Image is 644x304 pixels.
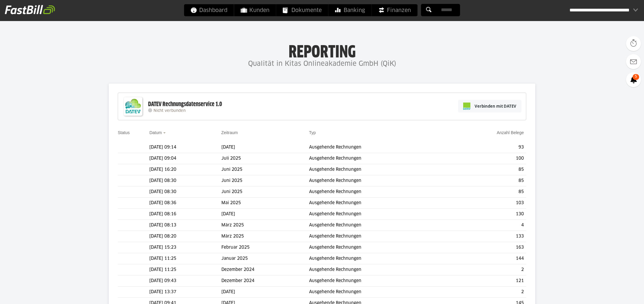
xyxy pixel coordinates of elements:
td: 85 [448,164,526,175]
td: Dezember 2024 [221,275,309,287]
span: Verbinden mit DATEV [475,103,516,109]
td: Ausgehende Rechnungen [309,153,448,164]
td: [DATE] 16:20 [149,164,221,175]
td: Ausgehende Rechnungen [309,209,448,220]
td: Juni 2025 [221,164,309,175]
td: 85 [448,175,526,186]
a: Anzahl Belege [497,130,524,135]
td: 130 [448,209,526,220]
td: [DATE] 13:37 [149,287,221,298]
td: 121 [448,275,526,287]
td: Februar 2025 [221,242,309,253]
span: Banking [335,4,365,16]
span: Finanzen [378,4,411,16]
td: [DATE] 15:23 [149,242,221,253]
td: Ausgehende Rechnungen [309,253,448,264]
span: Kunden [241,4,269,16]
a: Banking [329,4,372,16]
a: Datum [149,130,162,135]
img: fastbill_logo_white.png [5,5,55,14]
td: Ausgehende Rechnungen [309,220,448,231]
a: Dokumente [276,4,328,16]
span: Dokumente [283,4,322,16]
td: Dezember 2024 [221,264,309,275]
td: [DATE] 09:43 [149,275,221,287]
td: [DATE] [221,209,309,220]
td: Ausgehende Rechnungen [309,164,448,175]
iframe: Öffnet ein Widget, in dem Sie weitere Informationen finden [598,286,638,301]
td: [DATE] 08:36 [149,198,221,209]
td: [DATE] 11:25 [149,264,221,275]
img: pi-datev-logo-farbig-24.svg [463,103,470,110]
a: Status [118,130,130,135]
a: Typ [309,130,316,135]
td: Mai 2025 [221,198,309,209]
td: [DATE] 08:16 [149,209,221,220]
td: Ausgehende Rechnungen [309,231,448,242]
a: Kunden [234,4,276,16]
a: Finanzen [372,4,418,16]
td: 2 [448,264,526,275]
td: Ausgehende Rechnungen [309,186,448,198]
td: Januar 2025 [221,253,309,264]
a: 5 [626,72,641,87]
td: [DATE] 08:30 [149,175,221,186]
td: Ausgehende Rechnungen [309,287,448,298]
img: DATEV-Datenservice Logo [121,94,145,118]
td: [DATE] 08:20 [149,231,221,242]
td: März 2025 [221,220,309,231]
td: März 2025 [221,231,309,242]
td: Juni 2025 [221,186,309,198]
td: [DATE] [221,287,309,298]
h1: Reporting [60,42,584,58]
span: Nicht verbunden [153,109,186,113]
div: DATEV Rechnungsdatenservice 1.0 [148,100,222,108]
td: Ausgehende Rechnungen [309,242,448,253]
td: Ausgehende Rechnungen [309,175,448,186]
td: 93 [448,142,526,153]
a: Dashboard [184,4,234,16]
span: Dashboard [191,4,227,16]
td: 2 [448,287,526,298]
td: 144 [448,253,526,264]
td: [DATE] [221,142,309,153]
td: Ausgehende Rechnungen [309,142,448,153]
td: 100 [448,153,526,164]
td: [DATE] 09:04 [149,153,221,164]
td: 4 [448,220,526,231]
a: Verbinden mit DATEV [458,100,521,112]
td: 85 [448,186,526,198]
td: 163 [448,242,526,253]
td: 133 [448,231,526,242]
td: Juni 2025 [221,175,309,186]
td: [DATE] 09:14 [149,142,221,153]
td: [DATE] 08:30 [149,186,221,198]
td: Ausgehende Rechnungen [309,264,448,275]
span: 5 [633,74,639,80]
td: [DATE] 11:25 [149,253,221,264]
td: 103 [448,198,526,209]
img: sort_desc.gif [163,132,167,134]
td: [DATE] 08:13 [149,220,221,231]
td: Ausgehende Rechnungen [309,198,448,209]
td: Ausgehende Rechnungen [309,275,448,287]
a: Zeitraum [221,130,238,135]
td: Juli 2025 [221,153,309,164]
